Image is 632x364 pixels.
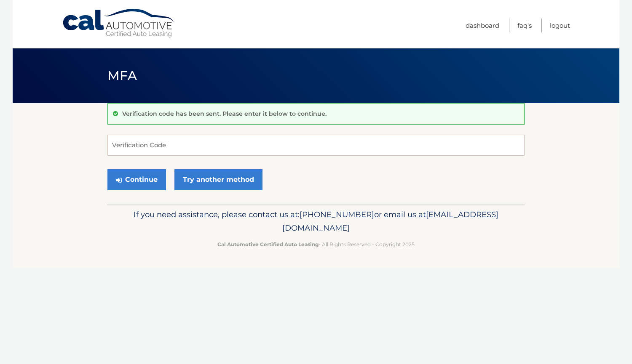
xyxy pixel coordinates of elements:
[282,210,498,233] span: [EMAIL_ADDRESS][DOMAIN_NAME]
[466,19,499,32] a: Dashboard
[113,240,519,249] p: - All Rights Reserved - Copyright 2025
[107,135,525,156] input: Verification Code
[217,241,319,247] strong: Cal Automotive Certified Auto Leasing
[300,210,374,219] span: [PHONE_NUMBER]
[107,169,166,190] button: Continue
[174,169,262,190] a: Try another method
[113,208,519,235] p: If you need assistance, please contact us at: or email us at
[107,68,137,83] span: MFA
[550,19,570,32] a: Logout
[62,8,176,38] a: Cal Automotive
[122,110,327,117] p: Verification code has been sent. Please enter it below to continue.
[517,19,532,32] a: FAQ's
